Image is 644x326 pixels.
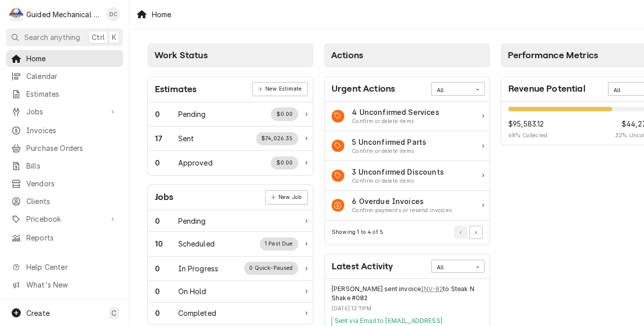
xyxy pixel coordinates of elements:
a: Action Item [325,131,490,161]
span: Vendors [26,178,118,189]
div: All [437,87,466,95]
span: Invoices [26,125,118,136]
div: Work Status Title [178,286,207,297]
span: Actions [331,50,363,60]
div: Work Status Supplemental Data [260,237,299,251]
a: Calendar [6,68,123,85]
div: Work Status Title [178,109,206,119]
div: Action Item Suggestion [352,147,426,155]
div: DC [106,7,120,21]
div: Work Status Supplemental Data [271,107,298,120]
div: Action Item Suggestion [352,117,439,126]
span: $95,583.12 [508,118,547,129]
span: Purchase Orders [26,143,118,153]
a: Work Status [148,303,313,324]
div: Work Status Count [155,308,178,318]
a: Work Status [148,102,313,127]
div: Work Status Count [155,109,178,119]
span: Ctrl [92,32,105,43]
div: Work Status [148,257,313,281]
div: Pagination Controls [453,226,483,239]
div: Card: Urgent Actions [324,76,490,245]
div: Card Data Filter Control [431,82,485,95]
div: Event Timestamp [332,305,482,313]
div: Card Data [148,102,313,175]
div: Card Footer: Pagination [325,221,490,244]
a: Action Item [325,102,490,132]
div: Card Header [325,254,490,279]
div: Card Data Filter Control [431,260,485,273]
div: Card Header [325,77,490,102]
a: Go to What's New [6,276,123,293]
div: Card: Jobs [147,184,313,324]
span: Pricebook [26,214,103,224]
div: Work Status Count [155,238,178,249]
span: Home [26,53,118,64]
div: Card Title [155,190,174,204]
div: Card Link Button [252,82,307,96]
div: Action Item Title [352,107,439,117]
div: Revenue Potential Collected [508,118,547,140]
div: Current Page Details [332,228,383,236]
a: Reports [6,229,123,246]
a: Work Status [148,232,313,256]
a: New Estimate [252,82,307,96]
a: Go to Help Center [6,259,123,275]
a: Vendors [6,175,123,192]
span: What's New [26,279,117,290]
div: Card Column Header [147,43,313,67]
div: Card Header [148,77,313,102]
div: Work Status Title [178,216,206,226]
div: Card Link Button [265,190,308,205]
div: Work Status Title [178,238,215,249]
a: Go to Pricebook [6,211,123,227]
div: Work Status Count [155,263,178,274]
a: Invoices [6,122,123,139]
div: Guided Mechanical Services, LLC [26,9,101,20]
div: Card Title [332,82,395,96]
a: Work Status [148,281,313,303]
div: All [437,264,466,272]
div: Work Status Count [155,216,178,226]
div: Work Status Title [178,133,194,144]
a: Work Status [148,210,313,232]
a: Purchase Orders [6,140,123,156]
div: Card Data [148,210,313,324]
div: Work Status Count [155,286,178,297]
a: Action Item [325,191,490,221]
div: Work Status Count [155,133,178,144]
div: Action Item Suggestion [352,177,444,185]
button: Search anythingCtrlK [6,28,123,46]
span: Help Center [26,262,117,272]
span: Calendar [26,71,118,81]
div: Card Column Header [324,43,490,67]
a: Home [6,50,123,67]
span: Work Status [154,50,208,60]
div: Work Status Title [178,308,216,318]
div: Card Title [332,260,393,273]
div: Daniel Cornell's Avatar [106,7,120,21]
a: Go to Jobs [6,103,123,120]
a: Clients [6,193,123,210]
div: Work Status Title [178,157,213,168]
button: Go to Next Page [469,226,482,239]
div: G [9,7,23,21]
a: Work Status [148,127,313,151]
span: 68 % Collected [508,132,547,140]
a: Estimates [6,86,123,102]
div: Event String [332,284,482,303]
button: Go to Previous Page [454,226,467,239]
div: Card Data [325,102,490,221]
div: Work Status Title [178,263,219,274]
a: Work Status [148,151,313,175]
div: Card Title [508,82,585,96]
div: Action Item [325,161,490,191]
